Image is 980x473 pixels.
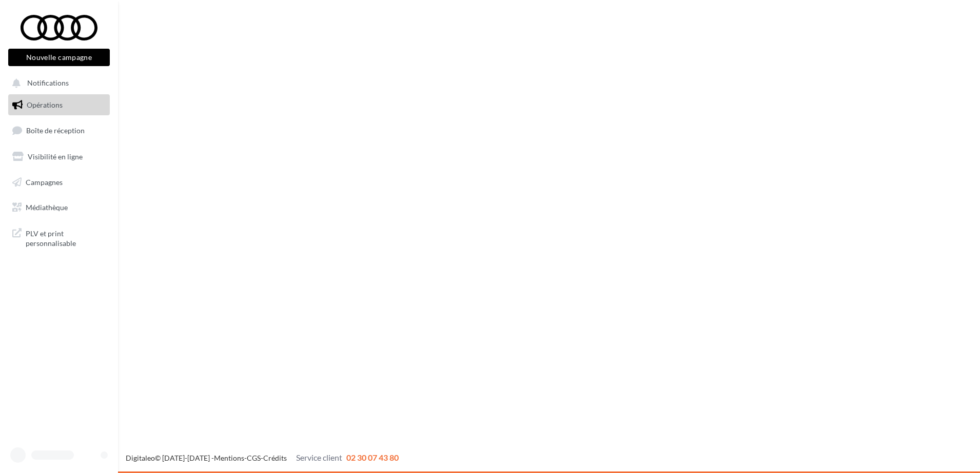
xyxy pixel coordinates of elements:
a: Visibilité en ligne [6,146,112,168]
span: Opérations [27,100,63,109]
span: Campagnes [26,177,63,186]
a: Campagnes [6,172,112,193]
span: Médiathèque [26,203,68,212]
a: CGS [247,454,261,462]
span: Service client [296,453,342,462]
span: Visibilité en ligne [28,152,83,161]
span: PLV et print personnalisable [26,227,106,249]
a: Digitaleo [126,454,155,462]
span: © [DATE]-[DATE] - - - [126,454,399,462]
a: Boîte de réception [6,119,112,141]
a: Mentions [214,454,244,462]
a: PLV et print personnalisable [6,222,112,253]
span: Notifications [27,79,69,88]
button: Nouvelle campagne [8,49,110,66]
a: Opérations [6,94,112,116]
a: Crédits [263,454,287,462]
span: 02 30 07 43 80 [346,453,399,462]
span: Boîte de réception [26,126,85,135]
a: Médiathèque [6,197,112,218]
